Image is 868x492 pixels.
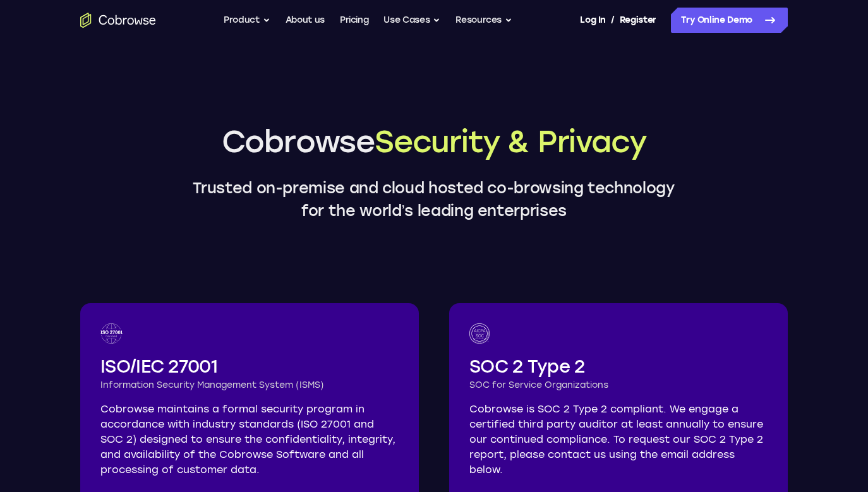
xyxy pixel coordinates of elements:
[469,402,768,477] p: Cobrowse is SOC 2 Type 2 compliant. We engage a certified third party auditor at least annually t...
[100,323,123,344] img: ISO 27001
[375,123,646,160] span: Security & Privacy
[100,402,399,477] p: Cobrowse maintains a formal security program in accordance with industry standards (ISO 27001 and...
[611,13,615,28] span: /
[286,8,325,33] a: About us
[80,13,156,28] a: Go to the home page
[224,8,270,33] button: Product
[469,379,768,392] h3: SOC for Service Organizations
[100,379,399,392] h3: Information Security Management System (ISMS)
[671,8,788,33] a: Try Online Demo
[469,354,768,379] h2: SOC 2 Type 2
[469,323,490,344] img: SOC logo
[620,8,656,33] a: Register
[455,8,512,33] button: Resources
[181,177,687,222] p: Trusted on-premise and cloud hosted co-browsing technology for the world’s leading enterprises
[181,121,687,162] h1: Cobrowse
[100,354,399,379] h2: ISO/IEC 27001
[340,8,369,33] a: Pricing
[580,8,605,33] a: Log In
[383,8,440,33] button: Use Cases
